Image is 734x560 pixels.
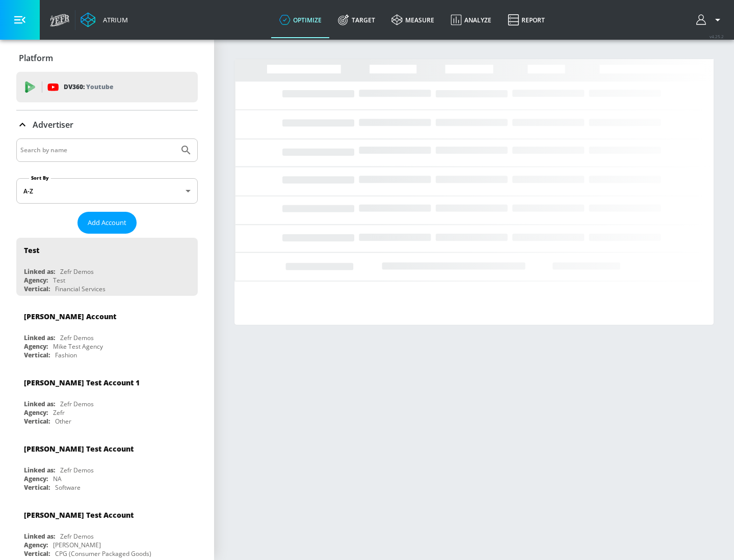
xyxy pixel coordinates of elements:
div: Advertiser [16,110,198,139]
div: Zefr Demos [60,400,94,408]
div: Vertical: [24,417,50,426]
a: Target [330,2,383,38]
div: A-Z [16,178,198,204]
div: Platform [16,44,198,72]
div: Linked as: [24,466,55,474]
p: DV360: [64,81,113,93]
div: Zefr Demos [60,333,94,342]
div: Agency: [24,541,48,549]
div: Software [55,483,81,492]
div: Financial Services [55,285,106,293]
div: Linked as: [24,532,55,541]
div: Test [53,276,65,285]
div: [PERSON_NAME] Test Account 1Linked as:Zefr DemosAgency:ZefrVertical:Other [16,370,198,428]
div: [PERSON_NAME] AccountLinked as:Zefr DemosAgency:Mike Test AgencyVertical:Fashion [16,304,198,362]
p: Advertiser [33,119,73,130]
div: Linked as: [24,267,55,276]
div: [PERSON_NAME] [53,541,101,549]
a: Report [500,2,553,38]
div: [PERSON_NAME] Test AccountLinked as:Zefr DemosAgency:NAVertical:Software [16,436,198,494]
a: measure [383,2,442,38]
div: Agency: [24,342,48,351]
a: Analyze [442,2,500,38]
a: Atrium [81,12,128,27]
div: [PERSON_NAME] Account [24,312,116,321]
div: Zefr Demos [60,532,94,541]
p: Youtube [86,81,113,92]
label: Sort By [29,175,51,181]
div: Test [24,245,39,255]
div: Vertical: [24,285,50,293]
div: Vertical: [24,483,50,492]
div: Agency: [24,276,48,285]
div: Atrium [99,15,128,24]
div: Linked as: [24,333,55,342]
p: Platform [19,52,53,64]
span: Add Account [88,217,126,229]
div: Linked as: [24,400,55,408]
div: Fashion [55,351,77,359]
div: Agency: [24,474,48,483]
div: Vertical: [24,549,50,558]
div: Zefr [53,408,65,417]
span: v 4.25.2 [710,34,724,39]
div: Agency: [24,408,48,417]
div: Mike Test Agency [53,342,103,351]
div: Zefr Demos [60,267,94,276]
a: optimize [271,2,330,38]
input: Search by name [20,144,175,157]
div: Other [55,417,71,426]
div: [PERSON_NAME] Test Account [24,444,134,454]
div: NA [53,474,62,483]
div: TestLinked as:Zefr DemosAgency:TestVertical:Financial Services [16,238,198,296]
div: Vertical: [24,351,50,359]
div: CPG (Consumer Packaged Goods) [55,549,151,558]
div: [PERSON_NAME] Test Account 1 [24,378,140,387]
div: Zefr Demos [60,466,94,474]
div: [PERSON_NAME] Test Account [24,510,134,520]
div: DV360: Youtube [16,72,198,102]
button: Add Account [77,212,137,234]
